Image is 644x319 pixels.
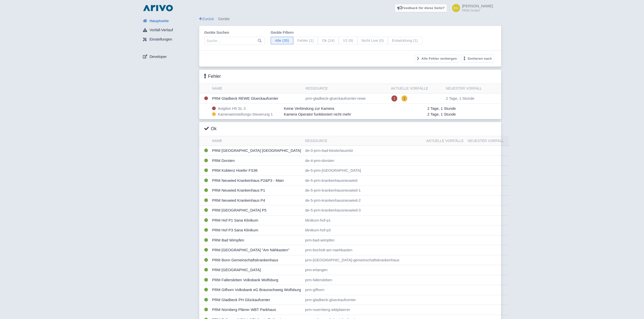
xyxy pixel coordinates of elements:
th: Name [210,84,303,93]
div: Kameraeinstellungs-Steuerung 1 [211,112,282,117]
span: 2 Tage, 1 Stunde [427,112,456,116]
span: Keine Verbindung zur Kamera [284,106,334,111]
th: Ressource [303,84,389,93]
input: Suche… [204,37,265,45]
td: PRM [GEOGRAPHIC_DATA] [210,265,303,275]
div: Geräte [199,16,501,22]
td: PRM Neuwied Krankenhaus P2&P3 - Main [210,175,303,186]
th: Ressource [303,136,424,146]
span: 1 [391,95,397,101]
td: prm-nuernberg-wbtplaerrer [303,305,424,315]
td: prm-erlangen [303,265,424,275]
a: Zurück [199,17,214,21]
td: PRM Koblenz Hoefer FS36 [210,166,303,176]
span: 1 [401,95,407,101]
td: PRM [GEOGRAPHIC_DATA] "Am Nähkasten" [210,245,303,255]
span: Alle (35) [271,37,293,45]
td: de-5-prm-krankenhausneuwied-1 [303,186,424,196]
td: PRM Gladbeck PH Glückaufcenter [210,295,303,305]
td: PRM Neuwied Krankenhaus P1 [210,186,303,196]
td: PRM [GEOGRAPHIC_DATA] P5 [210,205,303,216]
span: Developer [149,54,167,60]
td: PRM Hof P3 Sana Klinikum [210,225,303,235]
td: de-0-prm-bad-klosterlausnitz [303,146,424,156]
a: [PERSON_NAME] PRM GmbH [449,4,493,12]
label: Geräte filtern [271,30,422,35]
a: Vorfall-Verlauf [139,25,199,35]
td: PRM Bad Wimpfen [210,235,303,245]
td: PRM Fallersleben Volksbank Wolfsburg [210,275,303,285]
td: prm-gladbeck-glueckaufcenter-rewe [303,93,389,104]
td: PRM Gladbeck REWE Glueckaufcenter [210,93,303,104]
a: Feedback für diese Seite? [395,4,447,12]
td: de-5-prm-krankenhausneuwied-3 [303,205,424,216]
th: Name [210,136,303,146]
span: Einstellungen [149,37,172,42]
a: Developer [139,52,199,61]
td: PRM Dorsten [210,156,303,166]
th: Aktuelle Vorfälle [424,136,466,146]
label: Geräte suchen [204,30,265,35]
td: prm-gifhorn [303,285,424,295]
small: PRM GmbH [462,9,493,12]
button: Sortieren nach [461,55,494,62]
td: de-4-prm-dorsten [303,156,424,166]
span: 2 Tage, 1 Stunde [427,106,456,111]
div: Avigilon H5 SL 3 [211,106,282,112]
td: PRM [GEOGRAPHIC_DATA] [GEOGRAPHIC_DATA] [210,146,303,156]
span: [PERSON_NAME] [462,4,493,8]
span: Hauptseite [149,18,169,24]
a: Hauptseite [139,16,199,26]
button: Alle Fehler verbergen [415,55,459,62]
td: PRM Hof P1 Sana Klinikum [210,215,303,225]
td: de-5-prm-[GEOGRAPHIC_DATA] [303,166,424,176]
td: prm-bocholt-am-naehkasten [303,245,424,255]
td: prm-bad-wimpfen [303,235,424,245]
td: PRM Neuwied Krankenhaus P4 [210,195,303,205]
td: PRM Bonn Gemeinschaftskrankenhaus [210,255,303,265]
th: Aktuelle Vorfälle [389,84,444,93]
span: Entwicklung (1) [388,37,422,45]
td: de-5-prm-krankenhausneuwied [303,175,424,186]
td: prm-[GEOGRAPHIC_DATA]-gemeinschaftskrankenhaus [303,255,424,265]
h3: Ok [204,126,217,132]
th: Neuester Vorfall [466,136,509,146]
img: logo [142,4,174,12]
span: Vorfall-Verlauf [149,27,173,33]
span: 2 Tage, 1 Stunde [446,96,474,100]
td: klinikum-hof-p3 [303,225,424,235]
a: Einstellungen [139,35,199,44]
span: Kamera Operator funktioniert nicht mehr [284,112,351,116]
td: de-5-prm-krankenhausneuwied-2 [303,195,424,205]
span: Ok (24) [318,37,339,45]
span: V2 (9) [339,37,357,45]
td: prm-gladbeck-glueckaufcenter [303,295,424,305]
td: klinikum-hof-p1 [303,215,424,225]
td: PRM Gifhorn Volksbank eG Braunschweig Wolfsburg [210,285,303,295]
td: PRM Nürnberg Plärrer WBT Parkhaus [210,305,303,315]
span: Nicht Live (0) [357,37,388,45]
span: Fehler (1) [293,37,318,45]
th: Neuester Vorfall [444,84,501,93]
td: prm-fallersleben [303,275,424,285]
h3: Fehler [204,74,221,79]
